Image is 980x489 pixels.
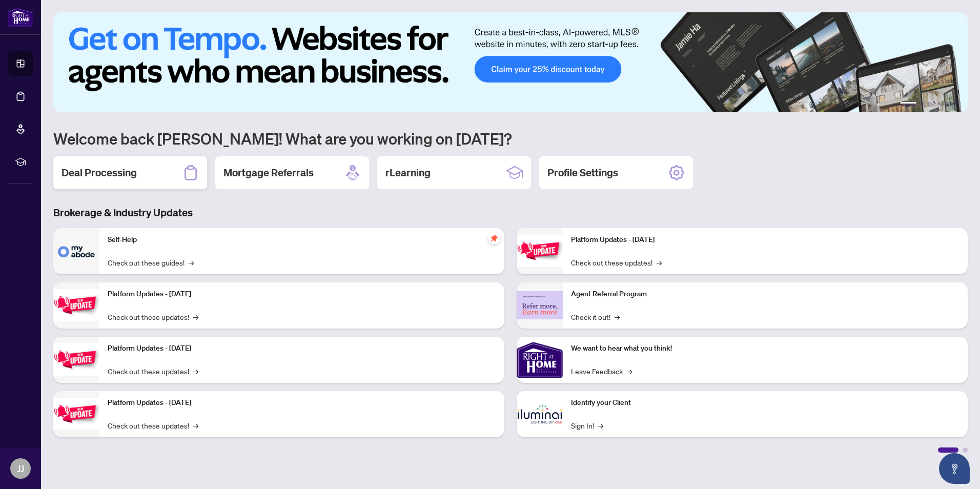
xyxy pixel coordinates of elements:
[108,257,194,268] a: Check out these guides!→
[53,206,968,220] h3: Brokerage & Industry Updates
[571,365,632,377] a: Leave Feedback→
[193,311,198,322] span: →
[8,8,33,27] img: logo
[53,289,99,321] img: Platform Updates - September 16, 2025
[598,420,603,431] span: →
[108,234,496,246] p: Self-Help
[53,12,968,112] img: Slide 0
[108,343,496,354] p: Platform Updates - [DATE]
[108,311,198,322] a: Check out these updates!→
[53,228,99,274] img: Self-Help
[108,420,198,431] a: Check out these updates!→
[193,420,198,431] span: →
[571,234,959,246] p: Platform Updates - [DATE]
[571,289,959,300] p: Agent Referral Program
[108,365,198,377] a: Check out these updates!→
[900,102,916,106] button: 1
[53,343,99,376] img: Platform Updates - July 21, 2025
[108,397,496,409] p: Platform Updates - [DATE]
[929,102,933,106] button: 3
[937,102,941,106] button: 4
[53,129,968,148] h1: Welcome back [PERSON_NAME]! What are you working on [DATE]?
[627,365,632,377] span: →
[945,102,949,106] button: 5
[108,289,496,300] p: Platform Updates - [DATE]
[62,166,137,180] h2: Deal Processing
[17,461,24,476] span: JJ
[189,257,194,268] span: →
[517,391,563,437] img: Identify your Client
[385,166,431,180] h2: rLearning
[53,398,99,430] img: Platform Updates - July 8, 2025
[615,311,620,322] span: →
[921,102,925,106] button: 2
[547,166,618,180] h2: Profile Settings
[193,365,198,377] span: →
[571,343,959,354] p: We want to hear what you think!
[488,232,500,244] span: pushpin
[953,102,957,106] button: 6
[657,257,662,268] span: →
[571,397,959,409] p: Identify your Client
[517,337,563,383] img: We want to hear what you think!
[571,311,620,322] a: Check it out!→
[223,166,314,180] h2: Mortgage Referrals
[571,420,603,431] a: Sign In!→
[517,235,563,267] img: Platform Updates - June 23, 2025
[571,257,662,268] a: Check out these updates!→
[517,291,563,319] img: Agent Referral Program
[939,453,970,484] button: Open asap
